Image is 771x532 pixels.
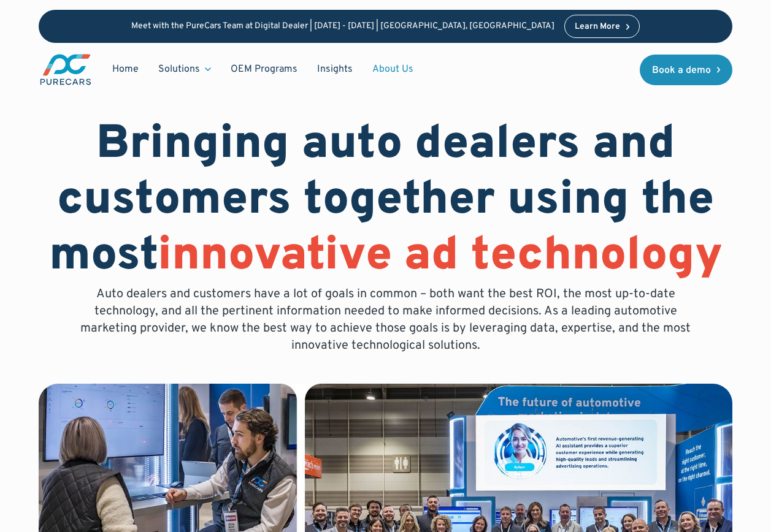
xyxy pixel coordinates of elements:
div: Solutions [158,63,200,76]
h1: Bringing auto dealers and customers together using the most [39,118,732,286]
img: purecars logo [39,53,93,86]
a: About Us [362,58,423,81]
span: innovative ad technology [158,227,723,286]
p: Meet with the PureCars Team at Digital Dealer | [DATE] - [DATE] | [GEOGRAPHIC_DATA], [GEOGRAPHIC_... [131,21,554,32]
p: Auto dealers and customers have a lot of goals in common – both want the best ROI, the most up-to... [72,286,700,354]
div: Book a demo [652,66,711,75]
a: Book a demo [640,55,733,85]
a: Insights [307,58,362,81]
a: Home [102,58,148,81]
div: Learn More [575,23,620,31]
a: main [39,53,93,86]
a: Learn More [564,15,640,38]
a: OEM Programs [221,58,307,81]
